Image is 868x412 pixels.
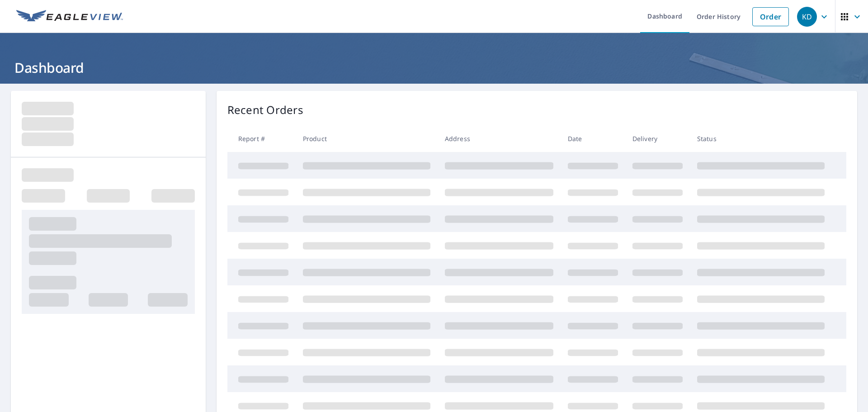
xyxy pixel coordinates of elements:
[561,125,625,152] th: Date
[797,7,817,27] div: KD
[16,10,123,24] img: EV Logo
[11,58,857,77] h1: Dashboard
[227,102,303,118] p: Recent Orders
[625,125,690,152] th: Delivery
[438,125,561,152] th: Address
[690,125,832,152] th: Status
[296,125,438,152] th: Product
[752,7,789,26] a: Order
[227,125,296,152] th: Report #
